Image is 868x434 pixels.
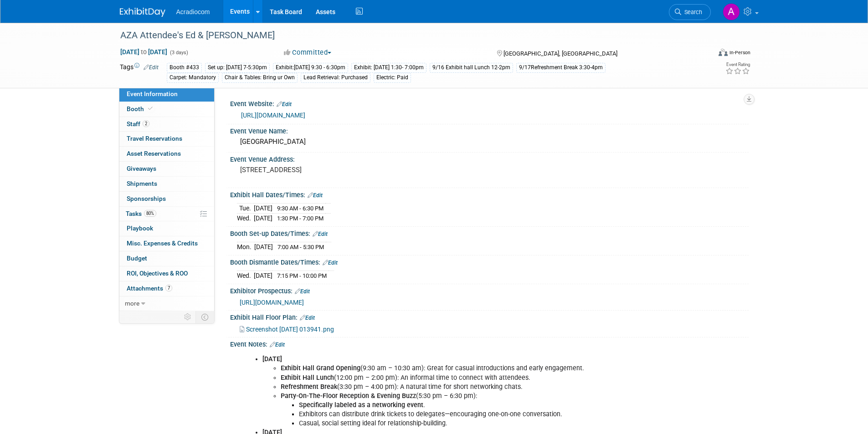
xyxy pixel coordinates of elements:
[313,231,328,237] a: Edit
[299,401,643,410] li: .
[516,63,606,72] div: 9/17Refreshment Break 3:30-4pm
[148,106,153,111] i: Booth reservation complete
[120,48,168,56] span: [DATE] [DATE]
[119,266,214,281] a: ROI, Objectives & ROO
[729,49,750,56] div: In-Person
[277,272,327,279] span: 7:15 PM - 10:00 PM
[180,311,196,323] td: Personalize Event Tab Strip
[127,225,153,232] span: Playbook
[230,188,749,200] div: Exhibit Hall Dates/Times:
[230,311,749,322] div: Exhibit Hall Floor Plan:
[254,214,272,223] td: [DATE]
[299,419,643,428] li: Casual, social setting ideal for relationship-building.
[281,392,416,400] b: Party-On-The-Floor Reception & Evening Buzz
[281,383,337,391] b: Refreshment Break
[230,337,749,349] div: Event Notes:
[119,102,214,117] a: Booth
[167,73,219,82] div: Carpet: Mandatory
[301,73,370,82] div: Lead Retrieval: Purchased
[237,135,742,149] div: [GEOGRAPHIC_DATA]
[119,281,214,296] a: Attachments7
[281,48,335,57] button: Committed
[119,162,214,176] a: Giveaways
[299,410,643,419] li: Exhibitors can distribute drink tickets to delegates—encouraging one-on-one conversation.
[237,271,254,281] td: Wed.
[254,204,272,214] td: [DATE]
[237,204,254,214] td: Tue.
[681,9,702,15] span: Search
[230,255,749,267] div: Booth Dismantle Dates/Times:
[176,8,210,15] span: Acradiocom
[281,383,643,392] li: (3:30 pm – 4:00 pm): A natural time for short networking chats.
[277,205,324,212] span: 9:30 AM - 6:30 PM
[119,221,214,236] a: Playbook
[503,50,617,57] span: [GEOGRAPHIC_DATA], [GEOGRAPHIC_DATA]
[230,153,749,164] div: Event Venue Address:
[273,63,348,72] div: Exhibit:[DATE] 9:30 - 6:30pm
[144,210,156,217] span: 80%
[127,165,156,172] span: Giveaways
[723,3,740,20] img: Amanda Nazarko
[120,8,165,17] img: ExhibitDay
[165,285,172,291] span: 7
[299,401,423,409] b: Specifically labeled as a networking event
[125,300,139,307] span: more
[119,147,214,161] a: Asset Reservations
[195,311,214,323] td: Toggle Event Tabs
[719,49,728,56] img: Format-Inperson.png
[254,271,272,281] td: [DATE]
[126,210,156,217] span: Tasks
[120,62,159,83] td: Tags
[246,326,334,333] span: Screenshot [DATE] 013941.png
[351,63,426,72] div: Exhibit: [DATE] 1:30- 7:00pm
[127,285,172,292] span: Attachments
[127,135,182,142] span: Travel Reservations
[281,364,643,373] li: (9:30 am – 10:30 am): Great for casual introductions and early engagement.
[254,242,273,252] td: [DATE]
[119,296,214,311] a: more
[230,97,749,109] div: Event Website:
[117,27,697,44] div: AZA Attendee's Ed & [PERSON_NAME]
[222,73,298,82] div: Chair & Tables: Bring ur Own
[725,62,750,67] div: Event Rating
[144,64,159,71] a: Edit
[230,124,749,136] div: Event Venue Name:
[127,270,188,277] span: ROI, Objectives & ROO
[237,214,254,223] td: Wed.
[127,150,181,157] span: Asset Reservations
[127,105,154,112] span: Booth
[240,326,334,333] a: Screenshot [DATE] 013941.png
[262,355,282,363] b: [DATE]
[119,207,214,221] a: Tasks80%
[300,315,315,321] a: Edit
[241,112,305,119] a: [URL][DOMAIN_NAME]
[127,240,198,247] span: Misc. Expenses & Credits
[127,120,149,128] span: Staff
[323,260,338,266] a: Edit
[277,101,292,107] a: Edit
[240,299,304,306] a: [URL][DOMAIN_NAME]
[167,63,202,72] div: Booth #433
[119,236,214,251] a: Misc. Expenses & Credits
[127,255,147,262] span: Budget
[230,227,749,239] div: Booth Set-up Dates/Times:
[281,373,643,383] li: (12:00 pm – 2:00 pm): An informal time to connect with attendees.
[277,244,324,250] span: 7:00 AM - 5:30 PM
[281,364,360,372] b: Exhibit Hall Grand Opening
[119,87,214,102] a: Event Information
[169,50,188,56] span: (3 days)
[230,284,749,296] div: Exhibitor Prospectus:
[119,251,214,266] a: Budget
[237,242,254,252] td: Mon.
[127,195,166,202] span: Sponsorships
[127,180,157,187] span: Shipments
[374,73,411,82] div: Electric: Paid
[295,288,310,295] a: Edit
[119,177,214,191] a: Shipments
[205,63,270,72] div: Set up: [DATE] 7-5:30pm
[308,192,323,199] a: Edit
[139,48,148,56] span: to
[270,342,285,348] a: Edit
[127,90,178,97] span: Event Information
